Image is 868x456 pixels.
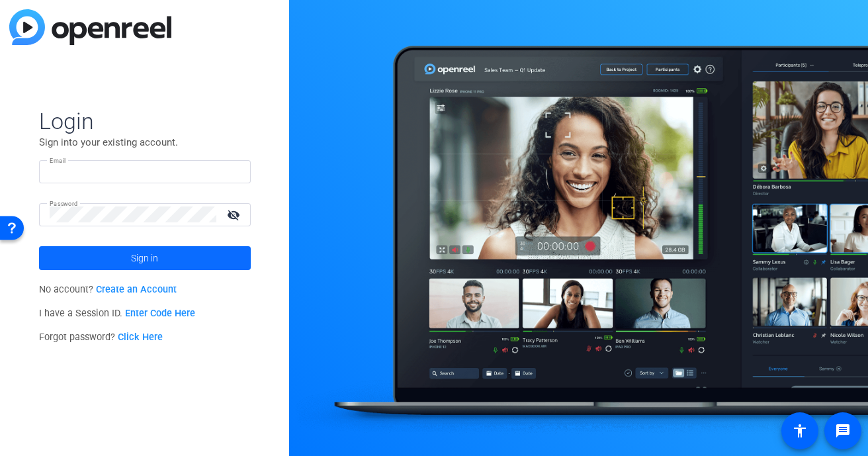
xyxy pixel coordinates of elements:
[219,205,251,224] mat-icon: visibility_off
[9,9,171,45] img: blue-gradient.svg
[125,308,195,319] a: Enter Code Here
[39,107,251,135] span: Login
[96,284,177,295] a: Create an Account
[118,332,163,343] a: Click Here
[50,200,78,207] mat-label: Password
[835,423,851,439] mat-icon: message
[131,242,158,275] span: Sign in
[39,246,251,270] button: Sign in
[39,308,196,319] span: I have a Session ID.
[50,163,240,179] input: Enter Email Address
[39,332,163,343] span: Forgot password?
[50,157,66,164] mat-label: Email
[39,135,251,150] p: Sign into your existing account.
[792,423,808,439] mat-icon: accessibility
[39,284,177,295] span: No account?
